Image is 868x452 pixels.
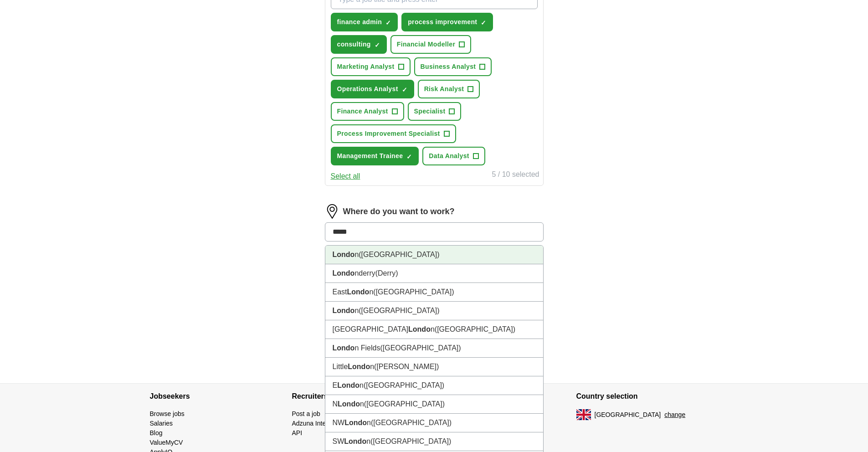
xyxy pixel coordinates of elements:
[375,269,398,277] span: (Derry)
[370,437,451,445] span: ([GEOGRAPHIC_DATA])
[337,40,371,49] span: consulting
[364,400,445,408] span: ([GEOGRAPHIC_DATA])
[375,41,380,49] span: ✓
[333,344,355,352] strong: Londo
[333,269,355,277] strong: Londo
[595,410,661,420] span: [GEOGRAPHIC_DATA]
[348,363,370,370] strong: Londo
[344,419,367,426] strong: Londo
[359,251,439,258] span: ([GEOGRAPHIC_DATA])
[385,19,391,26] span: ✓
[371,419,452,426] span: ([GEOGRAPHIC_DATA])
[325,246,543,264] li: n
[292,420,348,427] a: Adzuna Intelligence
[401,13,493,31] button: process improvement✓
[418,80,480,98] button: Risk Analyst
[337,107,388,116] span: Finance Analyst
[364,381,444,389] span: ([GEOGRAPHIC_DATA])
[374,363,439,370] span: ([PERSON_NAME])
[408,17,477,27] span: process improvement
[150,410,185,417] a: Browse jobs
[337,62,395,72] span: Marketing Analyst
[150,439,183,446] a: ValueMyCV
[331,147,419,165] button: Management Trainee✓
[150,420,173,427] a: Salaries
[347,288,370,296] strong: Londo
[424,84,464,94] span: Risk Analyst
[406,153,412,160] span: ✓
[337,151,403,161] span: Management Trainee
[408,325,431,333] strong: Londo
[325,320,543,339] li: [GEOGRAPHIC_DATA] n
[337,17,382,27] span: finance admin
[325,283,543,302] li: East n
[337,84,398,94] span: Operations Analyst
[325,376,543,395] li: E n
[338,400,360,408] strong: Londo
[408,102,462,121] button: Specialist
[337,129,440,139] span: Process Improvement Specialist
[492,169,539,182] div: 5 / 10 selected
[414,57,492,76] button: Business Analyst
[344,437,366,445] strong: Londo
[325,302,543,320] li: n
[576,384,719,409] h4: Country selection
[325,432,543,451] li: SW n
[325,395,543,414] li: N n
[331,80,414,98] button: Operations Analyst✓
[292,410,320,417] a: Post a job
[481,19,486,26] span: ✓
[373,288,454,296] span: ([GEOGRAPHIC_DATA])
[435,325,515,333] span: ([GEOGRAPHIC_DATA])
[429,151,469,161] span: Data Analyst
[331,171,360,182] button: Select all
[576,409,591,420] img: UK flag
[333,251,355,258] strong: Londo
[325,264,543,283] li: nderry
[331,102,404,121] button: Finance Analyst
[150,429,163,437] a: Blog
[325,339,543,358] li: n Fields
[331,124,456,143] button: Process Improvement Specialist
[331,57,411,76] button: Marketing Analyst
[325,358,543,376] li: Little n
[414,107,446,116] span: Specialist
[292,429,303,437] a: API
[421,62,476,72] span: Business Analyst
[402,86,407,93] span: ✓
[397,40,455,49] span: Financial Modeller
[331,35,387,54] button: consulting✓
[359,307,439,314] span: ([GEOGRAPHIC_DATA])
[343,205,455,218] label: Where do you want to work?
[333,307,355,314] strong: Londo
[325,414,543,432] li: NW n
[664,410,685,420] button: change
[331,13,398,31] button: finance admin✓
[380,344,461,352] span: ([GEOGRAPHIC_DATA])
[422,147,485,165] button: Data Analyst
[390,35,471,54] button: Financial Modeller
[325,204,339,219] img: location.png
[337,381,360,389] strong: Londo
